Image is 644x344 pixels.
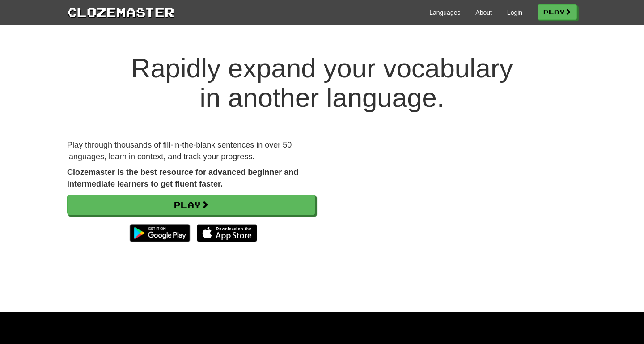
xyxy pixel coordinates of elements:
a: Play [67,195,315,215]
a: Login [507,8,522,17]
a: About [475,8,492,17]
p: Play through thousands of fill-in-the-blank sentences in over 50 languages, learn in context, and... [67,140,315,162]
a: Languages [429,8,460,17]
img: Download_on_the_App_Store_Badge_US-UK_135x40-25178aeef6eb6b83b96f5f2d004eda3bffbb37122de64afbaef7... [197,224,257,242]
a: Clozemaster [67,4,174,20]
img: Get it on Google Play [125,220,195,246]
a: Play [538,4,577,20]
strong: Clozemaster is the best resource for advanced beginner and intermediate learners to get fluent fa... [67,168,298,188]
